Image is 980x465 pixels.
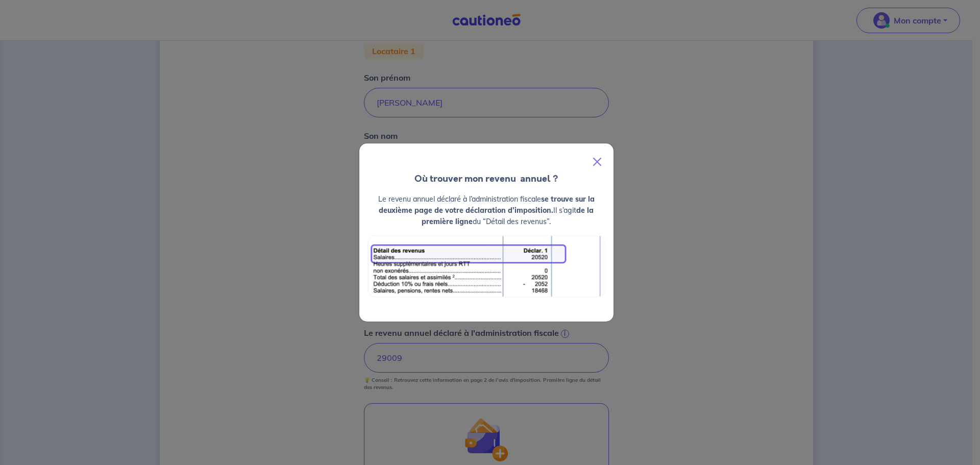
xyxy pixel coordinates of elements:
[359,172,614,185] h4: Où trouver mon revenu annuel ?
[379,194,595,215] strong: se trouve sur la deuxième page de votre déclaration d’imposition.
[422,206,594,226] strong: de la première ligne
[367,235,605,297] img: exemple_revenu.png
[367,193,605,227] p: Le revenu annuel déclaré à l’administration fiscale Il s’agit du “Détail des revenus”.
[585,148,609,176] button: Close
